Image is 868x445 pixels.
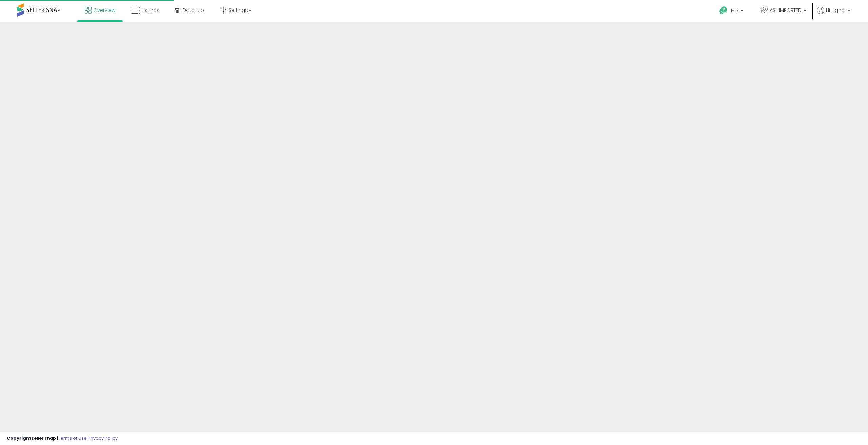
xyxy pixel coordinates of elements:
span: Hi Jignal [826,7,846,14]
span: ASL IMPORTED [770,7,802,14]
span: Listings [142,7,159,14]
span: Help [729,8,738,14]
span: Overview [93,7,115,14]
a: Help [714,1,750,22]
i: Get Help [719,6,728,15]
a: Hi Jignal [817,7,850,22]
span: DataHub [183,7,204,14]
